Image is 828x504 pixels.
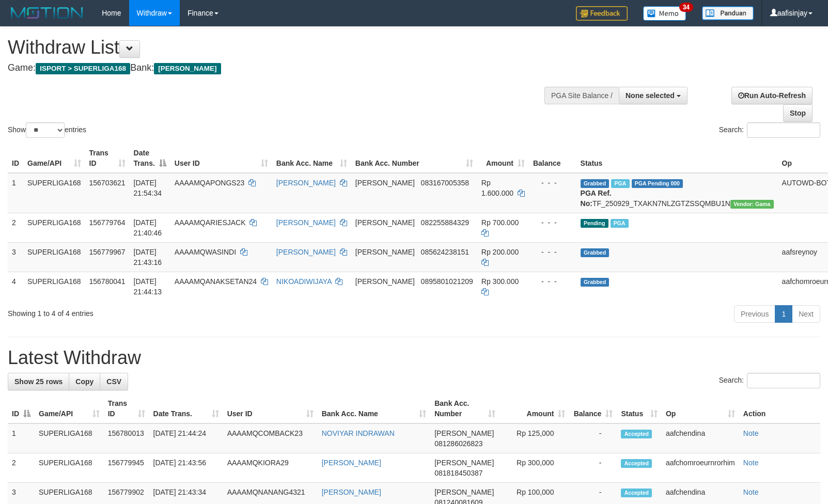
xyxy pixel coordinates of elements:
[175,277,257,286] span: AAAAMQANAKSETAN24
[8,394,35,423] th: ID: activate to sort column descending
[223,394,318,423] th: User ID: activate to sort column ascending
[26,122,65,138] select: Showentries
[626,91,675,100] span: None selected
[576,6,628,21] img: Feedback.jpg
[621,430,652,438] span: Accepted
[8,423,35,453] td: 1
[8,63,542,73] h4: Game: Bank:
[35,453,104,483] td: SUPERLIGA168
[149,453,223,483] td: [DATE] 21:43:56
[8,37,542,58] h1: Withdraw List
[533,178,572,188] div: - - -
[569,394,617,423] th: Balance: activate to sort column ascending
[104,423,149,453] td: 156780013
[481,277,519,286] span: Rp 300.000
[223,453,318,483] td: AAAAMQKIORA29
[679,3,693,12] span: 34
[106,377,121,386] span: CSV
[69,373,100,390] a: Copy
[8,453,35,483] td: 2
[430,394,499,423] th: Bank Acc. Number: activate to sort column ascending
[529,144,576,173] th: Balance
[743,459,759,467] a: Note
[434,439,482,448] span: Copy 081286026823 to clipboard
[100,373,128,390] a: CSV
[318,394,431,423] th: Bank Acc. Name: activate to sort column ascending
[23,173,85,213] td: SUPERLIGA168
[499,423,569,453] td: Rp 125,000
[322,488,381,496] a: [PERSON_NAME]
[743,429,759,437] a: Note
[355,218,415,227] span: [PERSON_NAME]
[611,219,629,228] span: Marked by aafandaneth
[544,87,619,104] div: PGA Site Balance /
[421,218,469,227] span: Copy 082255884329 to clipboard
[23,213,85,242] td: SUPERLIGA168
[272,144,351,173] th: Bank Acc. Name: activate to sort column ascending
[14,377,63,386] span: Show 25 rows
[792,305,820,323] a: Next
[175,248,236,256] span: AAAAMQWASINDI
[130,144,170,173] th: Date Trans.: activate to sort column descending
[421,179,469,187] span: Copy 083167005358 to clipboard
[276,218,336,227] a: [PERSON_NAME]
[481,179,513,197] span: Rp 1.600.000
[8,5,86,21] img: MOTION_logo.png
[149,394,223,423] th: Date Trans.: activate to sort column ascending
[662,394,739,423] th: Op: activate to sort column ascending
[434,459,494,467] span: [PERSON_NAME]
[499,394,569,423] th: Amount: activate to sort column ascending
[617,394,661,423] th: Status: activate to sort column ascending
[569,423,617,453] td: -
[36,63,130,74] span: ISPORT > SUPERLIGA168
[581,248,610,257] span: Grabbed
[576,144,778,173] th: Status
[533,217,572,228] div: - - -
[632,179,683,188] span: PGA Pending
[355,179,415,187] span: [PERSON_NAME]
[134,218,162,237] span: [DATE] 21:40:46
[783,104,813,122] a: Stop
[8,173,23,213] td: 1
[89,179,126,187] span: 156703621
[351,144,477,173] th: Bank Acc. Number: activate to sort column ascending
[276,179,336,187] a: [PERSON_NAME]
[499,453,569,483] td: Rp 300,000
[481,218,519,227] span: Rp 700.000
[611,179,629,188] span: Marked by aafchhiseyha
[154,63,221,74] span: [PERSON_NAME]
[149,423,223,453] td: [DATE] 21:44:24
[739,394,820,423] th: Action
[170,144,272,173] th: User ID: activate to sort column ascending
[75,377,93,386] span: Copy
[743,488,759,496] a: Note
[85,144,130,173] th: Trans ID: activate to sort column ascending
[134,248,162,266] span: [DATE] 21:43:16
[8,144,23,173] th: ID
[8,122,86,138] label: Show entries
[23,272,85,301] td: SUPERLIGA168
[643,6,686,21] img: Button%20Memo.svg
[719,122,820,138] label: Search:
[104,453,149,483] td: 156779945
[134,179,162,197] span: [DATE] 21:54:34
[8,304,337,319] div: Showing 1 to 4 of 4 entries
[23,144,85,173] th: Game/API: activate to sort column ascending
[8,272,23,301] td: 4
[775,305,792,323] a: 1
[175,179,244,187] span: AAAAMQAPONGS23
[434,429,494,437] span: [PERSON_NAME]
[434,488,494,496] span: [PERSON_NAME]
[533,247,572,257] div: - - -
[8,242,23,272] td: 3
[276,277,332,286] a: NIKOADIWIJAYA
[421,248,469,256] span: Copy 085624238151 to clipboard
[581,189,612,208] b: PGA Ref. No:
[23,242,85,272] td: SUPERLIGA168
[223,423,318,453] td: AAAAMQCOMBACK23
[8,373,69,390] a: Show 25 rows
[89,218,126,227] span: 156779764
[8,213,23,242] td: 2
[747,122,820,138] input: Search:
[619,87,688,104] button: None selected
